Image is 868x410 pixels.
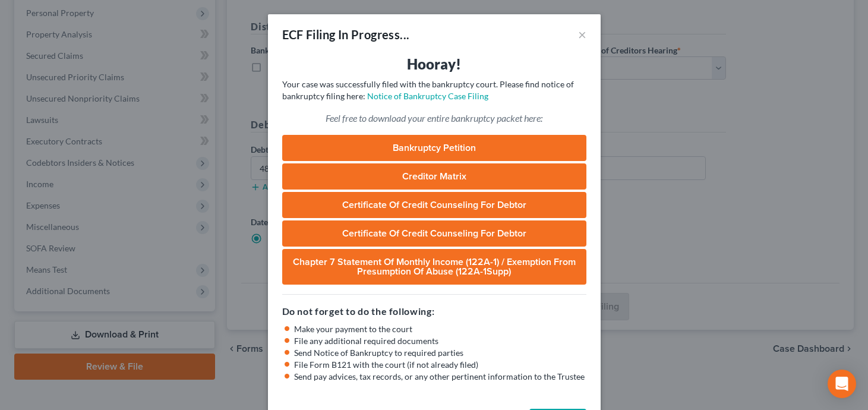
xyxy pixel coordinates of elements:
[282,220,586,247] a: Certificate of Credit Counseling for Debtor
[294,323,586,335] li: Make your payment to the court
[282,249,586,285] a: Chapter 7 Statement of Monthly Income (122A-1) / Exemption from Presumption of Abuse (122A-1Supp)
[294,371,586,383] li: Send pay advices, tax records, or any other pertinent information to the Trustee
[294,359,586,371] li: File Form B121 with the court (if not already filed)
[282,163,586,190] a: Creditor Matrix
[282,192,586,218] a: Certificate of Credit Counseling for Debtor
[294,347,586,359] li: Send Notice of Bankruptcy to required parties
[828,370,856,398] div: Open Intercom Messenger
[282,55,586,74] h3: Hooray!
[367,91,488,101] a: Notice of Bankruptcy Case Filing
[578,27,586,42] button: ×
[282,79,574,101] span: Your case was successfully filed with the bankruptcy court. Please find notice of bankruptcy fili...
[282,304,586,318] h5: Do not forget to do the following:
[282,112,586,125] p: Feel free to download your entire bankruptcy packet here:
[282,26,410,43] div: ECF Filing In Progress...
[282,135,586,161] a: Bankruptcy Petition
[294,335,586,347] li: File any additional required documents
